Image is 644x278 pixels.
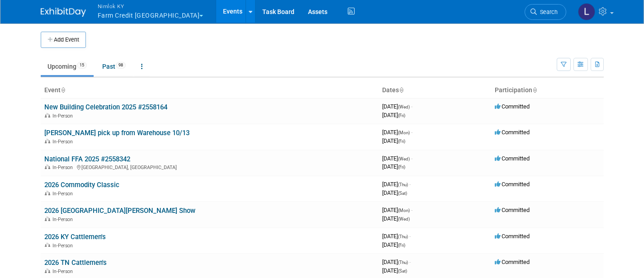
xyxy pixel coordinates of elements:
span: In-Person [52,217,76,222]
span: - [411,103,412,110]
span: Search [537,9,558,15]
button: Add Event [41,32,86,48]
span: [DATE] [382,103,412,110]
span: (Fri) [398,113,405,118]
span: - [409,181,411,188]
img: In-Person Event [45,191,50,195]
span: (Wed) [398,217,410,221]
a: 2026 KY Cattlemen's [44,233,106,241]
span: [DATE] [382,112,405,118]
span: In-Person [52,165,76,170]
a: New Building Celebration 2025 #2558164 [44,103,167,111]
span: Nimlok KY [98,1,204,11]
span: In-Person [52,191,76,197]
span: [DATE] [382,259,411,265]
span: (Fri) [398,165,405,170]
span: (Thu) [398,182,408,187]
a: Sort by Event Name [61,86,65,94]
span: (Fri) [398,139,405,144]
th: Participation [491,83,604,98]
a: 2026 Commodity Classic [44,181,119,189]
img: In-Person Event [45,217,50,221]
img: In-Person Event [45,269,50,273]
img: In-Person Event [45,139,50,143]
span: [DATE] [382,181,411,188]
span: 15 [77,62,87,69]
span: [DATE] [382,241,405,248]
span: (Sat) [398,269,407,273]
a: [PERSON_NAME] pick up from Warehouse 10/13 [44,129,189,137]
th: Event [41,83,379,98]
span: - [409,233,411,240]
img: ExhibitDay [41,8,86,17]
span: Committed [495,259,530,265]
span: - [411,129,412,136]
span: [DATE] [382,129,412,136]
span: (Sat) [398,191,407,196]
span: (Fri) [398,243,405,248]
span: (Mon) [398,208,410,213]
div: [GEOGRAPHIC_DATA], [GEOGRAPHIC_DATA] [44,163,375,170]
span: Committed [495,181,530,188]
a: Search [525,4,566,20]
img: In-Person Event [45,113,50,118]
a: 2026 [GEOGRAPHIC_DATA][PERSON_NAME] Show [44,207,195,215]
a: Sort by Participation Type [532,86,537,94]
span: [DATE] [382,189,407,196]
span: [DATE] [382,207,412,213]
span: Committed [495,155,530,162]
span: (Mon) [398,130,410,135]
img: Luc Schaefer [578,3,595,20]
span: In-Person [52,243,76,249]
span: - [409,259,411,265]
span: (Wed) [398,156,410,161]
span: (Thu) [398,234,408,239]
img: In-Person Event [45,165,50,169]
th: Dates [379,83,491,98]
span: Committed [495,207,530,213]
span: - [411,155,412,162]
span: [DATE] [382,155,412,162]
a: National FFA 2025 #2558342 [44,155,130,163]
span: Committed [495,103,530,110]
span: (Thu) [398,260,408,265]
span: [DATE] [382,163,405,170]
span: - [411,207,412,213]
span: In-Person [52,139,76,145]
a: Upcoming15 [41,58,94,75]
span: In-Person [52,269,76,274]
span: (Wed) [398,104,410,109]
a: Sort by Start Date [399,86,403,94]
span: 98 [116,62,126,69]
img: In-Person Event [45,243,50,247]
span: [DATE] [382,215,410,222]
span: [DATE] [382,267,407,274]
span: Committed [495,233,530,240]
span: In-Person [52,113,76,119]
span: [DATE] [382,233,411,240]
span: [DATE] [382,137,405,144]
a: Past98 [95,58,133,75]
span: Committed [495,129,530,136]
a: 2026 TN Cattlemen's [44,259,107,267]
